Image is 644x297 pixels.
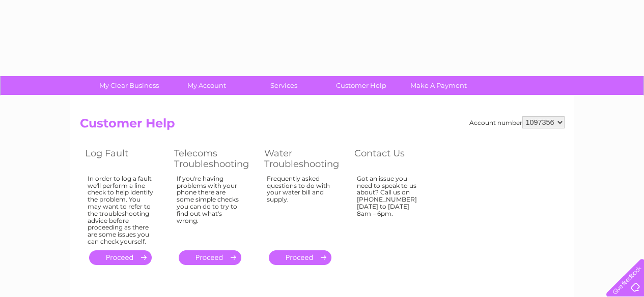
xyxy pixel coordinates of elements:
div: In order to log a fault we'll perform a line check to help identify the problem. You may want to ... [88,175,154,245]
a: My Clear Business [87,76,171,95]
a: . [89,250,152,265]
th: Telecoms Troubleshooting [169,145,259,172]
a: Services [242,76,326,95]
div: Account number [469,116,565,128]
h2: Customer Help [80,116,565,136]
a: Make A Payment [397,76,481,95]
a: . [269,250,331,265]
a: Customer Help [319,76,403,95]
div: Frequently asked questions to do with your water bill and supply. [267,175,334,241]
th: Log Fault [80,145,169,172]
div: If you're having problems with your phone there are some simple checks you can do to try to find ... [177,175,244,241]
th: Contact Us [349,145,438,172]
div: Got an issue you need to speak to us about? Call us on [PHONE_NUMBER] [DATE] to [DATE] 8am – 6pm. [357,175,423,241]
a: . [179,250,241,265]
th: Water Troubleshooting [259,145,349,172]
a: My Account [164,76,248,95]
